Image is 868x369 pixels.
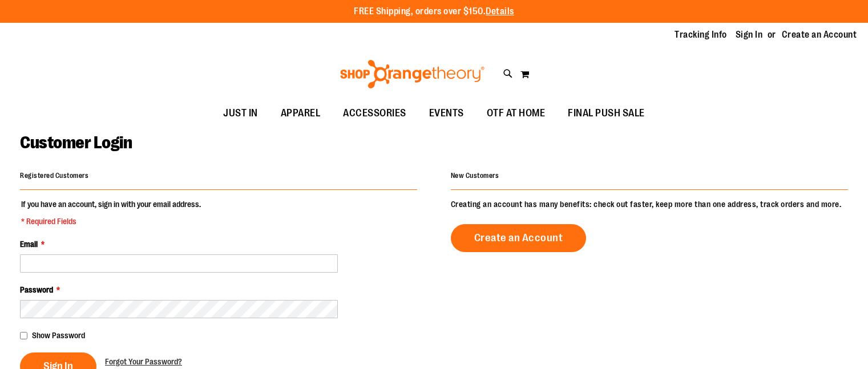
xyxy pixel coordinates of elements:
a: OTF AT HOME [475,100,557,127]
span: Email [20,240,38,249]
a: JUST IN [212,100,269,127]
a: Details [486,6,514,17]
img: Shop Orangetheory [338,60,486,88]
a: Sign In [736,29,763,41]
a: Tracking Info [675,29,727,41]
strong: New Customers [451,172,499,180]
a: ACCESSORIES [332,100,418,127]
span: ACCESSORIES [343,100,406,126]
span: Customer Login [20,133,132,152]
span: Forgot Your Password? [105,357,182,366]
p: Creating an account has many benefits: check out faster, keep more than one address, track orders... [451,198,848,210]
a: Forgot Your Password? [105,356,182,367]
span: JUST IN [223,100,258,126]
span: Show Password [32,331,85,340]
a: EVENTS [418,100,475,127]
legend: If you have an account, sign in with your email address. [20,198,202,227]
span: * Required Fields [21,216,201,227]
strong: Registered Customers [20,172,88,180]
p: FREE Shipping, orders over $150. [354,5,514,18]
span: FINAL PUSH SALE [568,100,645,126]
span: OTF AT HOME [487,100,546,126]
a: FINAL PUSH SALE [556,100,656,127]
span: EVENTS [429,100,464,126]
a: APPAREL [269,100,332,127]
span: APPAREL [281,100,321,126]
a: Create an Account [782,29,857,41]
span: Create an Account [474,232,563,244]
span: Password [20,285,53,294]
a: Create an Account [451,224,587,252]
